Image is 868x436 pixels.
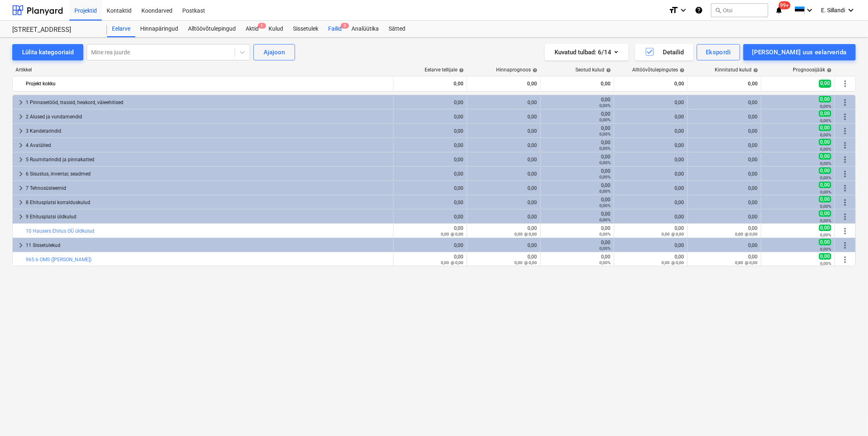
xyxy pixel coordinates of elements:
[12,26,97,34] div: [STREET_ADDRESS]
[397,100,463,105] div: 0,00
[544,182,611,194] div: 0,00
[600,103,611,108] small: 0,00%
[397,242,463,248] div: 0,00
[441,260,463,265] small: 0,00 @ 0,00
[819,110,831,117] span: 0,00
[691,100,758,105] div: 0,00
[819,80,831,87] span: 0,00
[819,153,831,160] span: 0,00
[600,260,611,265] small: 0,00%
[470,225,537,237] div: 0,00
[691,114,758,120] div: 0,00
[397,171,463,177] div: 0,00
[846,5,856,15] i: keyboard_arrow_down
[26,110,390,123] div: 2 Alused ja vundamendid
[827,397,868,436] iframe: Chat Widget
[397,77,463,90] div: 0,00
[470,157,537,162] div: 0,00
[26,196,390,209] div: 8 Ehitusplatsi korralduskulud
[678,68,685,73] span: help
[26,96,390,109] div: 1 Pinnasetööd, trassid, heakord, väieehitised
[819,96,831,102] span: 0,00
[645,47,684,58] div: Detailid
[22,47,74,58] div: Lülita kategooriaid
[397,128,463,134] div: 0,00
[16,155,26,165] span: keyboard_arrow_right
[16,140,26,150] span: keyboard_arrow_right
[16,212,26,222] span: keyboard_arrow_right
[840,126,850,136] span: Rohkem tegevusi
[600,246,611,251] small: 0,00%
[397,142,463,148] div: 0,00
[820,176,831,180] small: 0,00%
[775,5,783,15] i: notifications
[617,77,684,90] div: 0,00
[241,21,264,37] a: Aktid1
[820,133,831,137] small: 0,00%
[544,197,611,208] div: 0,00
[135,21,183,37] a: Hinnapäringud
[820,218,831,223] small: 0,00%
[26,153,390,166] div: 5 Ruumitarindid ja pinnakatted
[544,111,611,122] div: 0,00
[819,253,831,260] span: 0,00
[16,183,26,193] span: keyboard_arrow_right
[544,140,611,151] div: 0,00
[691,157,758,162] div: 0,00
[470,242,537,248] div: 0,00
[515,232,537,236] small: 0,00 @ 0,00
[347,21,384,37] a: Analüütika
[825,68,832,73] span: help
[669,5,678,15] i: format_size
[819,139,831,145] span: 0,00
[470,171,537,177] div: 0,00
[397,200,463,205] div: 0,00
[840,140,850,150] span: Rohkem tegevusi
[12,67,394,73] div: Artikkel
[470,142,537,148] div: 0,00
[470,214,537,220] div: 0,00
[840,112,850,122] span: Rohkem tegevusi
[384,21,410,37] div: Sätted
[691,128,758,134] div: 0,00
[617,185,684,191] div: 0,00
[840,212,850,222] span: Rohkem tegevusi
[26,125,390,138] div: 3 Kandetarindid
[16,169,26,179] span: keyboard_arrow_right
[752,47,847,58] div: [PERSON_NAME] uus eelarverida
[820,247,831,251] small: 0,00%
[820,104,831,109] small: 0,00%
[617,254,684,265] div: 0,00
[496,67,537,73] div: Hinnaprognoos
[544,97,611,108] div: 0,00
[819,167,831,174] span: 0,00
[470,185,537,191] div: 0,00
[264,21,288,37] a: Kulud
[397,114,463,120] div: 0,00
[821,7,845,13] span: E. Sillandi
[600,146,611,151] small: 0,00%
[691,77,758,90] div: 0,00
[16,240,26,250] span: keyboard_arrow_right
[820,147,831,151] small: 0,00%
[470,128,537,134] div: 0,00
[288,21,323,37] a: Sissetulek
[341,23,349,29] span: 3
[820,204,831,209] small: 0,00%
[264,47,285,58] div: Ajajoon
[397,157,463,162] div: 0,00
[691,171,758,177] div: 0,00
[706,47,731,58] div: Ekspordi
[819,182,831,188] span: 0,00
[715,67,758,73] div: Kinnitatud kulud
[691,200,758,205] div: 0,00
[617,142,684,148] div: 0,00
[840,183,850,193] span: Rohkem tegevusi
[544,254,611,265] div: 0,00
[253,44,295,60] button: Ajajoon
[600,218,611,222] small: 0,00%
[544,168,611,180] div: 0,00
